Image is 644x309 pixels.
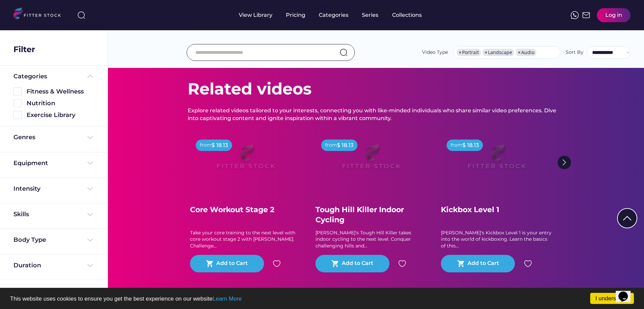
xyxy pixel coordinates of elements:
button: shopping_cart [457,260,465,268]
div: [PERSON_NAME]'s Kickbox Level 1 is your entry into the world of kickboxing. Learn the basics of t... [441,230,552,249]
div: Sort By [566,49,583,56]
button: shopping_cart [206,260,214,268]
div: Video Type [422,49,448,56]
img: Frame%20%284%29.svg [86,262,94,270]
div: from [200,142,212,149]
img: Frame%20%284%29.svg [86,185,94,193]
div: Categories [13,72,47,81]
div: from [325,142,337,149]
div: Exercise Library [27,111,94,119]
img: Frame%2079%20%281%29.svg [202,136,289,184]
div: Explore related videos tailored to your interests, connecting you with like-minded individuals wh... [188,107,564,122]
img: Frame%20%284%29.svg [86,210,94,219]
div: Core Workout Stage 2 [190,205,301,215]
li: Audio [516,49,536,56]
img: meteor-icons_whatsapp%20%281%29.svg [571,11,579,19]
li: Landscape [483,49,514,56]
img: Group%201000002322%20%281%29.svg [558,156,571,169]
img: search-normal.svg [340,48,348,56]
a: I understand! [590,293,634,304]
iframe: chat widget [616,282,637,302]
img: Rectangle%205126.svg [13,99,22,107]
div: Filter [13,44,35,55]
div: View Library [239,11,272,19]
div: Duration [13,261,41,270]
p: This website uses cookies to ensure you get the best experience on our website [10,296,634,302]
div: fvck [319,3,328,10]
img: Frame%20%284%29.svg [86,159,94,167]
img: Rectangle%205126.svg [13,87,22,95]
img: Frame%20%284%29.svg [86,236,94,244]
div: Take your core training to the next level with core workout stage 2 with [PERSON_NAME]. Challenge... [190,230,301,249]
div: Collections [392,11,422,19]
iframe: To enrich screen reader interactions, please activate Accessibility in Grammarly extension settings [192,136,299,196]
div: Pricing [286,11,305,19]
div: Add to Cart [342,260,373,268]
div: Nutrition [27,99,94,108]
span: × [485,50,487,55]
img: heart.svg [398,260,406,268]
div: Genres [13,133,35,142]
div: Body Type [13,236,46,244]
img: Frame%2079%20%281%29.svg [328,136,414,184]
img: Frame%2079%20%281%29.svg [453,136,539,184]
div: Fitness & Wellness [27,87,94,96]
span: × [518,50,521,55]
img: LOGO.svg [13,7,67,21]
img: Rectangle%205126.svg [13,111,22,119]
div: Categories [319,11,348,19]
div: from [451,142,462,149]
img: heart.svg [524,260,532,268]
li: Portrait [457,49,481,56]
div: Equipment [13,159,48,167]
img: Frame%20%285%29.svg [86,72,94,80]
div: Skills [13,210,30,219]
img: Frame%20%284%29.svg [86,133,94,142]
span: × [459,50,461,55]
div: Related videos [188,78,311,100]
div: Kickbox Level 1 [441,205,552,215]
div: Add to Cart [467,260,499,268]
div: [PERSON_NAME]'s Tough Hill Killer takes indoor cycling to the next level. Conquer challenging hil... [315,230,426,249]
div: Series [362,11,379,19]
div: Intensity [13,185,40,193]
img: Frame%2051.svg [582,11,590,19]
div: Tough Hill Killer Indoor Cycling [315,205,426,226]
img: Group%201000002322%20%281%29.svg [618,209,637,228]
div: Log in [605,11,622,19]
img: heart.svg [273,260,281,268]
img: search-normal%203.svg [77,11,85,19]
a: Learn More [213,296,242,302]
div: Add to Cart [216,260,248,268]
